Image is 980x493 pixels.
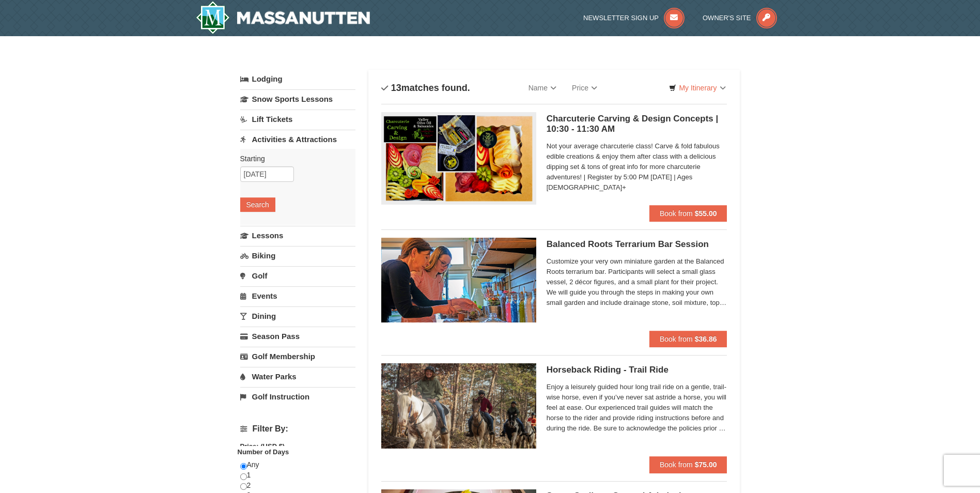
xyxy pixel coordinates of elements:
a: Activities & Attractions [240,130,355,149]
span: Newsletter Sign Up [583,14,659,22]
strong: $36.86 [695,335,717,343]
span: Owner's Site [703,14,751,22]
button: Book from $36.86 [649,331,727,347]
a: Water Parks [240,367,355,386]
a: Dining [240,306,355,326]
span: Not your average charcuterie class! Carve & fold fabulous edible creations & enjoy them after cla... [547,141,727,193]
strong: $55.00 [695,209,717,218]
h4: Filter By: [240,424,355,434]
a: Snow Sports Lessons [240,89,355,109]
a: Golf Membership [240,347,355,366]
a: Season Pass [240,327,355,346]
a: Lessons [240,226,355,245]
button: Book from $75.00 [649,456,727,473]
label: Starting [240,153,348,164]
a: Owner's Site [703,14,777,22]
img: 18871151-79-7a7e7977.png [381,112,536,205]
a: My Itinerary [662,80,732,96]
strong: Price: (USD $) [240,442,285,450]
a: Newsletter Sign Up [583,14,685,22]
a: Lift Tickets [240,110,355,129]
h5: Charcuterie Carving & Design Concepts | 10:30 - 11:30 AM [547,114,727,134]
span: Enjoy a leisurely guided hour long trail ride on a gentle, trail-wise horse, even if you’ve never... [547,382,727,434]
a: Biking [240,246,355,265]
span: Book from [660,335,693,343]
span: Book from [660,460,693,469]
button: Book from $55.00 [649,205,727,222]
a: Lodging [240,70,355,88]
a: Name [521,78,564,98]
strong: $75.00 [695,460,717,469]
strong: Number of Days [238,448,289,456]
span: Book from [660,209,693,218]
span: Customize your very own miniature garden at the Balanced Roots terrarium bar. Participants will s... [547,256,727,308]
img: Massanutten Resort Logo [196,1,370,34]
h5: Horseback Riding - Trail Ride [547,365,727,375]
img: 21584748-79-4e8ac5ed.jpg [381,363,536,448]
a: Massanutten Resort [196,1,370,34]
a: Golf Instruction [240,387,355,406]
a: Events [240,286,355,305]
a: Price [564,78,605,98]
h5: Balanced Roots Terrarium Bar Session [547,239,727,250]
img: 18871151-30-393e4332.jpg [381,238,536,322]
button: Search [240,197,275,212]
a: Golf [240,266,355,285]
